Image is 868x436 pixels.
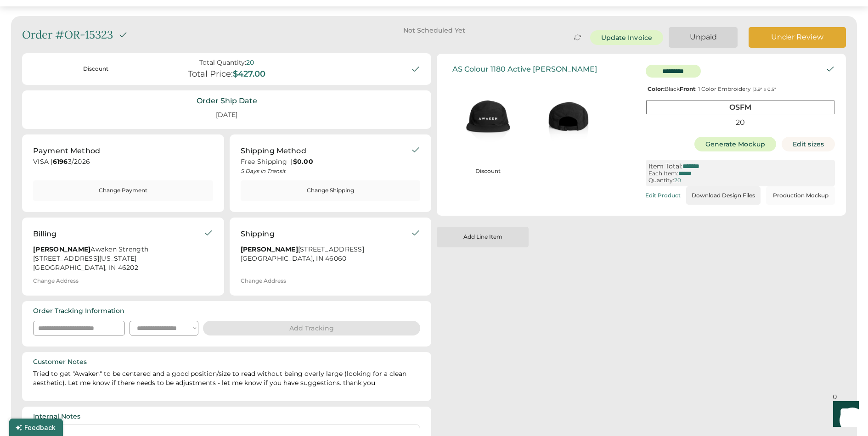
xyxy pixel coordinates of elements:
div: Discount [39,65,153,73]
div: VISA | 3/2026 [33,157,213,169]
div: Total Quantity: [199,59,246,67]
button: Change Shipping [241,180,421,201]
img: generate-image [448,77,528,157]
div: Change Address [241,278,286,284]
div: Free Shipping | [241,157,411,167]
button: Add Tracking [203,321,420,335]
div: Discount [451,168,524,175]
div: Under Review [760,32,835,42]
div: Shipping [241,229,275,240]
div: Not Scheduled Yet [377,27,491,34]
strong: $0.00 [293,157,313,166]
div: 20 [674,177,681,184]
div: Change Address [33,278,79,284]
button: Edit sizes [782,137,835,151]
div: 20 [646,116,835,129]
div: Total Price: [188,69,233,79]
div: 5 Days in Transit [241,168,411,175]
strong: Color: [648,85,665,92]
div: Unpaid [680,32,727,42]
div: OSFM [646,101,835,114]
div: [STREET_ADDRESS] [GEOGRAPHIC_DATA], IN 46060 [241,245,411,266]
div: Order Tracking Information [33,307,124,316]
div: Item Total: [648,162,682,170]
button: Change Payment [33,180,213,201]
button: Update Invoice [590,30,663,45]
div: Order Ship Date [197,96,257,106]
strong: [PERSON_NAME] [33,245,90,253]
button: Generate Mockup [694,137,777,151]
img: generate-image [528,77,609,157]
div: Payment Method [33,145,100,157]
button: Download Design Files [686,186,761,205]
div: 20 [246,59,254,67]
div: Each Item: [648,170,678,177]
div: AS Colour 1180 Active [PERSON_NAME] [452,65,597,73]
strong: 6196 [53,157,68,166]
div: Black : 1 Color Embroidery | [646,86,835,92]
div: Billing [33,229,56,240]
button: Add Line Item [437,227,529,247]
strong: Front [680,85,695,92]
div: $427.00 [233,69,265,79]
div: Awaken Strength [STREET_ADDRESS][US_STATE] [GEOGRAPHIC_DATA], IN 46202 [33,245,204,273]
button: Production Mockup [766,186,835,205]
div: Edit Product [645,192,681,199]
font: 3.9" x 0.5" [754,86,776,92]
iframe: Front Chat [824,395,864,434]
div: Customer Notes [33,358,87,367]
div: Quantity: [648,177,674,184]
div: [DATE] [205,107,248,123]
div: Shipping Method [241,145,306,157]
div: Order #OR-15323 [22,27,113,43]
div: Tried to get "Awaken" to be centered and a good position/size to read without being overly large ... [33,369,420,390]
strong: [PERSON_NAME] [241,245,298,253]
div: Internal Notes [33,412,80,421]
